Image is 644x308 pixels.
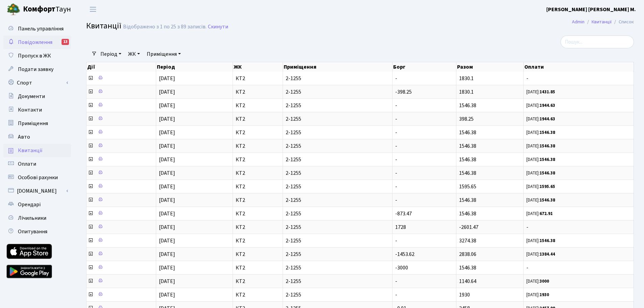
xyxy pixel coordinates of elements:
[18,201,41,208] span: Орендарі
[3,211,71,225] a: Лічильники
[3,117,71,130] a: Приміщення
[233,62,283,72] th: ЖК
[159,88,175,96] span: [DATE]
[395,223,406,231] span: 1728
[526,265,631,270] span: -
[456,62,524,72] th: Разом
[395,129,397,136] span: -
[540,102,555,109] b: 1944.63
[526,157,555,163] small: [DATE]:
[286,89,389,95] span: 2-1255
[526,89,555,95] small: [DATE]:
[144,48,184,60] a: Приміщення
[395,210,412,217] span: -873.47
[526,238,555,244] small: [DATE]:
[18,160,36,168] span: Оплати
[286,252,389,257] span: 2-1255
[526,211,553,217] small: [DATE]:
[3,225,71,238] a: Опитування
[18,39,52,46] span: Повідомлення
[3,157,71,171] a: Оплати
[459,237,476,244] span: 3274.38
[395,278,397,285] span: -
[286,170,389,176] span: 2-1255
[159,183,175,190] span: [DATE]
[236,211,280,216] span: КТ2
[395,183,397,190] span: -
[98,48,124,60] a: Період
[395,142,397,150] span: -
[286,143,389,149] span: 2-1255
[159,169,175,177] span: [DATE]
[526,224,631,230] span: -
[546,6,636,13] b: [PERSON_NAME] [PERSON_NAME] М.
[540,238,555,244] b: 1546.38
[459,278,476,285] span: 1140.64
[62,39,69,45] div: 13
[159,75,175,82] span: [DATE]
[524,62,634,72] th: Оплати
[236,252,280,257] span: КТ2
[526,251,555,257] small: [DATE]:
[159,102,175,109] span: [DATE]
[395,115,397,123] span: -
[395,291,397,299] span: -
[236,103,280,108] span: КТ2
[3,63,71,76] a: Подати заявку
[286,224,389,230] span: 2-1255
[560,35,634,48] input: Пошук...
[286,238,389,243] span: 2-1255
[286,116,389,122] span: 2-1255
[562,15,644,29] nav: breadcrumb
[459,115,474,123] span: 398.25
[540,116,555,122] b: 1944.63
[286,292,389,298] span: 2-1255
[540,184,555,190] b: 1595.65
[3,103,71,117] a: Контакти
[3,144,71,157] a: Квитанції
[395,88,412,96] span: -398.25
[540,89,555,95] b: 1431.85
[526,278,549,284] small: [DATE]:
[236,265,280,270] span: КТ2
[459,75,474,82] span: 1830.1
[540,278,549,284] b: 3000
[459,142,476,150] span: 1546.38
[236,143,280,149] span: КТ2
[572,18,585,25] a: Admin
[3,76,71,90] a: Спорт
[459,129,476,136] span: 1546.38
[236,292,280,298] span: КТ2
[540,157,555,163] b: 1546.38
[286,103,389,108] span: 2-1255
[159,291,175,299] span: [DATE]
[286,211,389,216] span: 2-1255
[395,237,397,244] span: -
[286,265,389,270] span: 2-1255
[208,24,228,30] a: Скинути
[159,223,175,231] span: [DATE]
[526,170,555,176] small: [DATE]:
[540,197,555,203] b: 1546.38
[459,183,476,190] span: 1595.65
[236,170,280,176] span: КТ2
[286,76,389,81] span: 2-1255
[459,88,474,96] span: 1830.1
[540,211,553,217] b: 672.91
[159,278,175,285] span: [DATE]
[156,62,233,72] th: Період
[18,66,53,73] span: Подати заявку
[459,251,476,258] span: 2838.06
[159,115,175,123] span: [DATE]
[85,4,101,15] button: Переключити навігацію
[159,196,175,204] span: [DATE]
[159,129,175,136] span: [DATE]
[540,170,555,176] b: 1546.38
[18,52,51,60] span: Пропуск в ЖК
[395,251,414,258] span: -1453.62
[459,210,476,217] span: 1546.38
[459,102,476,109] span: 1546.38
[459,291,470,299] span: 1930
[526,184,555,190] small: [DATE]:
[395,264,408,271] span: -3000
